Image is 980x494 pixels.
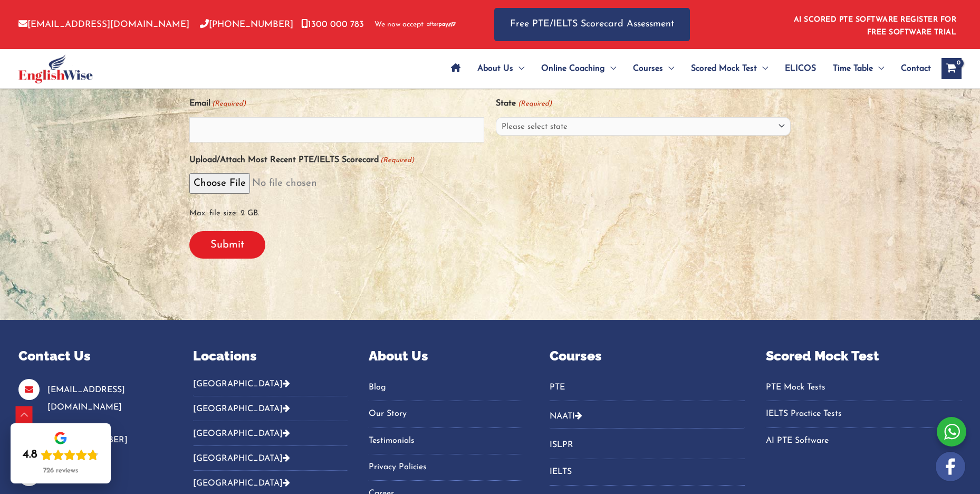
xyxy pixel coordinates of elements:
div: Rating: 4.8 out of 5 [23,448,99,462]
a: IELTS [550,463,745,481]
button: [GEOGRAPHIC_DATA] [193,379,348,396]
a: 1300 000 783 [301,20,364,29]
nav: Menu [550,379,745,401]
span: (Required) [212,95,246,112]
a: Privacy Policies [369,459,523,476]
a: Time TableMenu Toggle [824,50,892,87]
span: (Required) [380,151,415,169]
span: Menu Toggle [663,50,674,87]
span: Menu Toggle [757,50,768,87]
a: PTE Mock Tests [766,379,962,396]
button: [GEOGRAPHIC_DATA] [193,446,348,471]
span: Online Coaching [541,50,605,87]
a: [EMAIL_ADDRESS][DOMAIN_NAME] [47,386,125,412]
nav: Site Navigation: Main Menu [443,50,931,87]
img: cropped-ew-logo [18,54,93,83]
span: About Us [477,50,513,87]
span: (Required) [517,95,552,112]
span: Courses [633,50,663,87]
label: Upload/Attach Most Recent PTE/IELTS Scorecard [189,151,414,169]
a: PTE [550,379,745,396]
a: [PHONE_NUMBER] [200,20,293,29]
button: [GEOGRAPHIC_DATA] [193,396,348,421]
button: [GEOGRAPHIC_DATA] [193,421,348,446]
div: 726 reviews [43,467,78,475]
aside: Header Widget 1 [787,7,962,42]
a: CoursesMenu Toggle [624,50,683,87]
a: ELICOS [776,50,824,87]
span: Menu Toggle [605,50,616,87]
a: Scored Mock TestMenu Toggle [683,50,776,87]
a: Our Story [369,405,523,423]
span: Scored Mock Test [691,50,757,87]
p: Locations [193,346,348,366]
p: About Us [369,346,523,366]
a: ISLPR [550,436,745,454]
a: IELTS Practice Tests [766,405,962,423]
span: Menu Toggle [513,50,524,87]
a: NAATI [550,412,575,421]
a: AI SCORED PTE SOFTWARE REGISTER FOR FREE SOFTWARE TRIAL [794,16,957,36]
p: Courses [550,346,745,366]
a: View Shopping Cart, empty [941,58,962,79]
a: [GEOGRAPHIC_DATA] [193,479,290,488]
input: Submit [189,231,265,259]
a: Blog [369,379,523,396]
span: Time Table [833,50,873,87]
label: State [496,95,551,112]
a: Free PTE/IELTS Scorecard Assessment [494,8,690,41]
img: white-facebook.png [936,452,965,481]
a: Online CoachingMenu Toggle [533,50,624,87]
span: Contact [901,50,931,87]
img: Afterpay-Logo [427,22,456,27]
span: ELICOS [785,50,816,87]
p: Contact Us [18,346,167,366]
a: [EMAIL_ADDRESS][DOMAIN_NAME] [18,20,189,29]
p: Scored Mock Test [766,346,962,366]
a: Testimonials [369,432,523,450]
span: Menu Toggle [873,50,884,87]
span: Max. file size: 2 GB. [189,198,791,222]
div: 4.8 [23,448,37,462]
nav: Menu [766,379,962,450]
span: We now accept [374,20,424,30]
label: Email [189,95,246,112]
a: About UsMenu Toggle [469,50,533,87]
button: NAATI [550,404,745,429]
a: AI PTE Software [766,432,962,450]
a: Contact [892,50,931,87]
